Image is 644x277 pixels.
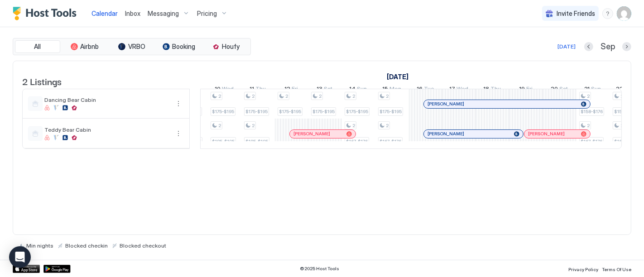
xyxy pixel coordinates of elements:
span: [PERSON_NAME] [428,131,464,137]
span: $167-$176 [614,138,636,144]
span: $175-$195 [380,109,402,115]
button: Booking [156,40,202,53]
div: Open Intercom Messenger [9,246,31,268]
span: $175-$195 [212,109,234,115]
div: menu [173,128,184,139]
a: September 16, 2025 [414,83,436,96]
a: September 18, 2025 [481,83,504,96]
span: 12 [284,85,290,95]
span: 2 [218,123,221,129]
span: 2 [319,93,322,99]
a: September 21, 2025 [582,83,604,96]
span: Booking [173,43,196,51]
span: $158-$176 [614,109,636,115]
span: 18 [484,85,490,95]
span: $175-$195 [346,109,368,115]
a: September 12, 2025 [282,83,300,96]
span: $167-$176 [346,138,368,144]
button: VRBO [109,40,154,53]
button: All [15,40,60,53]
a: Privacy Policy [568,264,598,273]
span: 2 [352,123,355,129]
span: 2 [386,93,389,99]
a: Terms Of Use [602,264,631,273]
button: More options [173,98,184,109]
a: Calendar [91,9,118,18]
span: Wed [457,85,468,95]
a: September 10, 2025 [212,83,236,96]
span: 11 [250,85,254,95]
button: [DATE] [556,41,577,52]
a: September 20, 2025 [548,83,570,96]
span: Teddy Bear Cabin [44,126,169,133]
span: Invite Friends [557,10,595,18]
span: 2 [587,123,590,129]
button: More options [173,128,184,139]
span: Calendar [91,10,118,17]
a: September 15, 2025 [380,83,404,96]
span: 10 [215,85,221,95]
span: Blocked checkout [120,242,166,249]
button: Previous month [584,42,593,51]
span: 16 [417,85,423,95]
span: Airbnb [81,43,99,51]
span: 2 [252,93,255,99]
span: © 2025 Host Tools [300,266,339,272]
a: Host Tools Logo [13,7,81,20]
span: Sun [357,85,367,95]
a: App Store [13,265,40,273]
span: 2 [587,93,590,99]
span: Tue [424,85,434,95]
div: menu [602,8,613,19]
span: Mon [389,85,401,95]
span: Sat [559,85,568,95]
span: $175-$195 [312,109,335,115]
span: 2 Listings [22,74,62,88]
span: $175-$195 [279,109,301,115]
span: Wed [222,85,234,95]
span: 2 [218,93,221,99]
span: 19 [519,85,525,95]
span: [PERSON_NAME] [293,131,330,137]
span: Sat [324,85,333,95]
button: Airbnb [62,40,107,53]
a: Google Play Store [43,265,71,273]
span: 15 [382,85,388,95]
span: Min nights [26,242,53,249]
span: $167-$176 [380,138,401,144]
span: $185-$195 [212,138,235,144]
span: 2 [620,123,623,129]
a: September 14, 2025 [347,83,370,96]
a: September 17, 2025 [447,83,471,96]
span: 21 [584,85,590,95]
span: $167-$176 [581,138,602,144]
span: [PERSON_NAME] [528,131,565,137]
button: Houfy [203,40,249,53]
a: September 13, 2025 [315,83,335,96]
span: 2 [352,93,355,99]
span: All [34,43,41,51]
div: User profile [617,6,631,21]
div: tab-group [13,38,251,55]
span: Pricing [197,10,217,18]
span: Thu [491,85,501,95]
div: [DATE] [557,43,576,51]
a: September 1, 2025 [384,70,410,83]
span: 22 [616,85,624,95]
div: menu [173,98,184,109]
span: Blocked checkin [65,242,108,249]
span: Dancing Bear Cabin [44,96,169,103]
span: 2 [285,93,288,99]
span: Messaging [148,10,179,18]
span: Thu [255,85,266,95]
a: Inbox [125,9,140,18]
span: 2 [386,123,389,129]
a: September 22, 2025 [614,83,639,96]
span: 17 [449,85,455,95]
span: $185-$195 [245,138,268,144]
span: Fri [526,85,533,95]
a: September 19, 2025 [517,83,535,96]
